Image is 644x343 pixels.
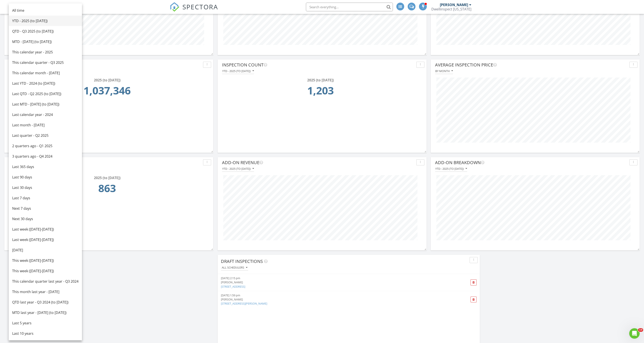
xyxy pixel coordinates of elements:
[222,68,254,74] button: YTD - 2025 (to [DATE])
[9,62,201,68] div: Total Revenue
[221,293,434,297] div: [DATE] 1:59 pm
[12,18,78,23] div: YTD - 2025 (to [DATE])
[221,297,434,302] div: [PERSON_NAME]
[182,2,218,11] span: SPECTORA
[223,78,417,83] div: 2025 (to [DATE])
[12,216,78,221] div: Next 30 days
[221,293,434,306] a: [DATE] 1:59 pm [PERSON_NAME] [STREET_ADDRESS][PERSON_NAME]
[222,166,254,172] button: YTD - 2025 (to [DATE])
[12,60,78,65] div: This calendar quarter - Q3 2025
[222,62,415,68] div: Inspection Count
[221,258,263,264] span: Draft Inspections
[221,285,245,289] a: [STREET_ADDRESS]
[10,83,204,101] td: 1037345.92
[170,6,218,15] a: SPECTORA
[9,159,201,166] div: Average Inspection Price
[222,69,254,73] div: YTD - 2025 (to [DATE])
[12,70,78,76] div: This calendar month - [DATE]
[440,3,468,7] div: [PERSON_NAME]
[12,268,78,274] div: This week ([DATE]-[DATE])
[435,166,467,172] button: YTD - 2025 (to [DATE])
[221,276,434,280] div: [DATE] 2:15 pm
[10,175,204,180] div: 2025 (to [DATE])
[12,112,78,117] div: Last calendar year - 2024
[221,276,434,289] a: [DATE] 2:15 pm [PERSON_NAME] [STREET_ADDRESS]
[435,62,628,68] div: Average Inspection Price
[221,280,434,284] div: [PERSON_NAME]
[10,180,204,199] td: 863.02
[12,29,78,34] div: QTD - Q3 2025 (to [DATE])
[12,39,78,44] div: MTD - [DATE] (to [DATE])
[12,185,78,190] div: Last 30 days
[12,49,78,55] div: This calendar year - 2025
[435,69,453,73] div: By month
[12,258,78,263] div: This week ([DATE]-[DATE])
[12,247,78,253] div: [DATE]
[12,122,78,128] div: Last month - [DATE]
[12,8,78,13] div: All time
[435,68,453,74] button: By month
[222,159,415,166] div: Add-On Revenue
[12,310,78,315] div: MTD last year - [DATE] (to [DATE])
[12,195,78,201] div: Last 7 days
[10,78,204,83] div: 2025 (to [DATE])
[431,7,471,11] div: Dwellinspect Arizona
[12,279,78,284] div: This calendar quarter last year - Q3 2024
[12,143,78,148] div: 2 quarters ago - Q1 2025
[629,328,640,339] iframe: Intercom live chat
[12,133,78,138] div: Last quarter - Q2 2025
[435,167,467,170] div: YTD - 2025 (to [DATE])
[12,237,78,242] div: Last week ([DATE]-[DATE])
[12,164,78,169] div: Last 365 days
[12,227,78,232] div: Last week ([DATE]-[DATE])
[12,102,78,107] div: Last MTD - [DATE] (to [DATE])
[12,91,78,96] div: Last QTD - Q2 2025 (to [DATE])
[306,3,393,11] input: Search everything...
[170,2,179,12] img: The Best Home Inspection Software - Spectora
[12,154,78,159] div: 3 quarters ago - Q4 2024
[12,206,78,211] div: Next 7 days
[12,320,78,326] div: Last 5 years
[223,83,417,101] td: 1203
[12,289,78,294] div: This month last year - [DATE]
[221,265,248,271] button: All schedulers
[12,331,78,336] div: Last 10 years
[221,302,267,305] a: [STREET_ADDRESS][PERSON_NAME]
[222,167,254,170] div: YTD - 2025 (to [DATE])
[12,81,78,86] div: Last YTD - 2024 (to [DATE])
[435,159,628,166] div: Add-On Breakdown
[12,175,78,180] div: Last 90 days
[12,300,78,305] div: QTD last year - Q3 2024 (to [DATE])
[222,266,247,269] div: All schedulers
[638,328,643,332] span: 10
